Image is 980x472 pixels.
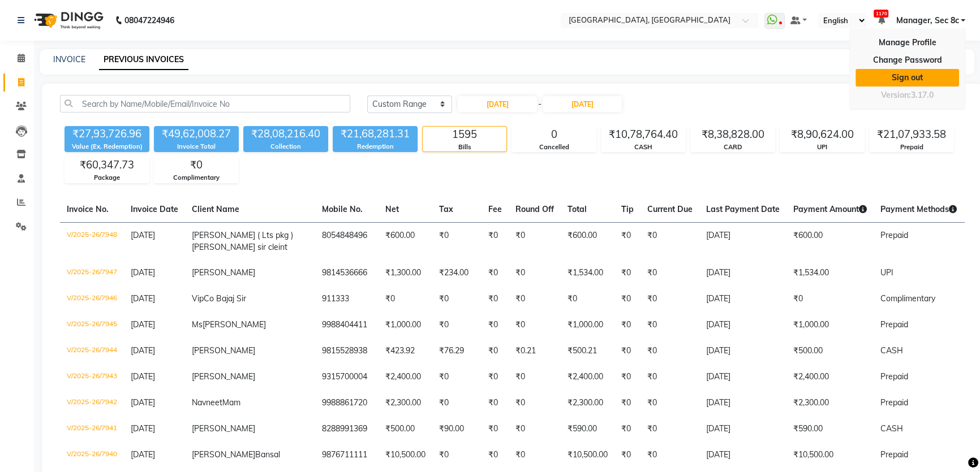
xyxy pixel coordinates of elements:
[192,397,222,408] span: Navneet
[192,242,287,252] span: [PERSON_NAME] sir cleint
[192,267,255,278] span: [PERSON_NAME]
[192,345,255,356] span: [PERSON_NAME]
[699,416,786,442] td: [DATE]
[614,364,641,390] td: ₹0
[880,449,908,460] span: Prepaid
[432,222,482,260] td: ₹0
[641,286,699,312] td: ₹0
[880,267,893,278] span: UPI
[699,260,786,286] td: [DATE]
[699,390,786,416] td: [DATE]
[60,390,124,416] td: V/2025-26/7942
[60,416,124,442] td: V/2025-26/7941
[880,345,903,356] span: CASH
[192,293,204,304] span: Vip
[154,157,238,173] div: ₹0
[561,222,614,260] td: ₹600.00
[880,397,908,408] span: Prepaid
[482,442,509,468] td: ₹0
[561,312,614,338] td: ₹1,000.00
[379,416,432,442] td: ₹500.00
[896,15,958,27] span: Manager, Sec 8c
[880,293,935,304] span: Complimentary
[641,416,699,442] td: ₹0
[379,260,432,286] td: ₹1,300.00
[192,319,203,330] span: Ms
[124,5,174,36] b: 08047224946
[131,397,155,408] span: [DATE]
[870,127,953,142] div: ₹21,07,933.58
[65,142,149,151] div: Value (Ex. Redemption)
[488,204,502,214] span: Fee
[315,260,379,286] td: 9814536666
[614,312,641,338] td: ₹0
[315,222,379,260] td: 8054848496
[432,286,482,312] td: ₹0
[192,371,255,382] span: [PERSON_NAME]
[561,442,614,468] td: ₹10,500.00
[154,142,239,151] div: Invoice Total
[786,416,874,442] td: ₹590.00
[856,51,959,69] a: Change Password
[65,157,149,173] div: ₹60,347.73
[786,286,874,312] td: ₹0
[192,423,255,434] span: [PERSON_NAME]
[315,286,379,312] td: 911333
[458,96,537,112] input: Start Date
[641,364,699,390] td: ₹0
[131,319,155,330] span: [DATE]
[482,416,509,442] td: ₹0
[60,338,124,364] td: V/2025-26/7944
[192,449,255,460] span: [PERSON_NAME]
[509,260,561,286] td: ₹0
[379,442,432,468] td: ₹10,500.00
[60,260,124,286] td: V/2025-26/7947
[699,312,786,338] td: [DATE]
[192,230,293,240] span: [PERSON_NAME] ( Lts pkg )
[880,319,908,330] span: Prepaid
[379,286,432,312] td: ₹0
[880,423,903,434] span: CASH
[65,126,149,142] div: ₹27,93,726.96
[154,126,239,142] div: ₹49,62,008.27
[131,293,155,304] span: [DATE]
[53,54,85,64] a: INVOICE
[439,204,453,214] span: Tax
[482,364,509,390] td: ₹0
[482,338,509,364] td: ₹0
[647,204,693,214] span: Current Due
[203,319,266,330] span: [PERSON_NAME]
[699,442,786,468] td: [DATE]
[60,364,124,390] td: V/2025-26/7943
[131,423,155,434] span: [DATE]
[780,127,864,142] div: ₹8,90,624.00
[432,260,482,286] td: ₹234.00
[509,338,561,364] td: ₹0.21
[509,416,561,442] td: ₹0
[315,442,379,468] td: 9876711111
[699,338,786,364] td: [DATE]
[561,364,614,390] td: ₹2,400.00
[379,312,432,338] td: ₹1,000.00
[509,286,561,312] td: ₹0
[786,442,874,468] td: ₹10,500.00
[561,260,614,286] td: ₹1,534.00
[482,390,509,416] td: ₹0
[706,204,780,214] span: Last Payment Date
[621,204,634,214] span: Tip
[691,142,775,152] div: CARD
[641,390,699,416] td: ₹0
[432,390,482,416] td: ₹0
[222,397,240,408] span: Mam
[614,390,641,416] td: ₹0
[601,127,685,142] div: ₹10,78,764.40
[432,338,482,364] td: ₹76.29
[614,416,641,442] td: ₹0
[315,312,379,338] td: 9988404411
[509,312,561,338] td: ₹0
[60,442,124,468] td: V/2025-26/7940
[691,127,775,142] div: ₹8,38,828.00
[856,69,959,86] a: Sign out
[385,204,399,214] span: Net
[561,390,614,416] td: ₹2,300.00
